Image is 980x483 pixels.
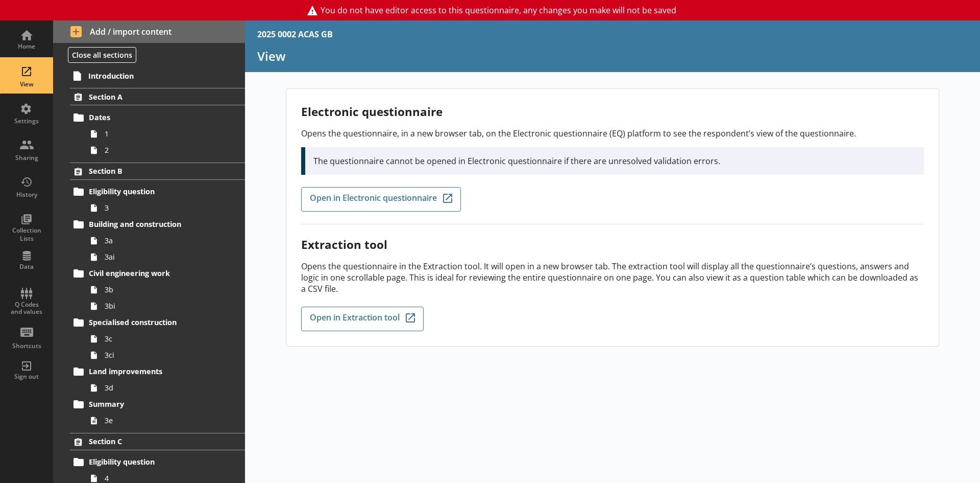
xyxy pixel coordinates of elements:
span: Section B [89,166,214,176]
a: 3d [86,380,245,396]
li: Land improvements3d [75,363,245,396]
div: Settings [9,117,44,125]
a: Open in Extraction tool [301,307,424,331]
span: 3a [105,236,218,245]
span: Section A [89,92,214,102]
a: Section C [70,433,245,450]
div: History [9,191,44,199]
a: 3b [86,282,245,298]
li: Dates12 [75,109,245,158]
h1: View [257,48,968,64]
a: Section B [70,163,245,180]
div: Home [9,42,44,51]
a: 3a [86,233,245,249]
a: 3ai [86,249,245,265]
span: Eligibility question [89,187,214,196]
div: Collection Lists [9,226,44,242]
span: 3ci [105,350,218,360]
p: Opens the questionnaire in the Extraction tool. It will open in a new browser tab. The extraction... [301,261,924,294]
span: 4 [105,473,218,483]
a: Building and construction [70,216,245,233]
a: Dates [70,109,245,126]
a: 3e [86,412,245,429]
div: Data [9,263,44,271]
span: 3b [105,285,218,294]
span: 3 [105,203,218,213]
button: Add / import content [53,20,245,43]
div: Q Codes and values [9,301,44,316]
span: Open in Electronic questionnaire [310,194,437,205]
a: 3c [86,331,245,347]
div: Sharing [9,154,44,162]
span: Specialised construction [89,317,214,327]
a: Eligibility question [70,183,245,200]
a: Open in Electronic questionnaire [301,187,461,212]
h2: Extraction tool [301,237,924,252]
span: Section C [89,436,214,446]
span: 1 [105,129,218,139]
a: 3ci [86,347,245,363]
a: Civil engineering work [70,265,245,282]
span: 3ai [105,252,218,262]
span: Civil engineering work [89,268,214,278]
span: 3c [105,334,218,343]
span: 3bi [105,301,218,311]
li: Section BEligibility question3Building and construction3a3aiCivil engineering work3b3biSpecialise... [53,163,245,429]
div: Shortcuts [9,342,44,350]
a: 2 [86,142,245,158]
li: Building and construction3a3ai [75,216,245,265]
a: Section A [70,88,245,105]
a: Eligibility question [70,454,245,470]
h2: Electronic questionnaire [301,104,924,120]
a: Introduction [69,67,245,84]
li: Summary3e [75,396,245,429]
p: The questionnaire cannot be opened in Electronic questionnaire if there are unresolved validation... [313,155,916,167]
span: Land improvements [89,366,214,376]
span: Building and construction [89,219,214,229]
li: Specialised construction3c3ci [75,314,245,363]
span: Introduction [88,71,214,81]
span: Open in Extraction tool [310,313,400,325]
a: 1 [86,126,245,142]
span: 2 [105,145,218,155]
button: Close all sections [68,47,136,63]
span: Summary [89,399,214,409]
li: Section ADates12 [53,88,245,158]
a: Land improvements [70,363,245,380]
span: 3d [105,383,218,393]
a: Summary [70,396,245,412]
span: Dates [89,112,214,122]
li: Civil engineering work3b3bi [75,265,245,314]
div: 2025 0002 ACAS GB [257,29,333,40]
span: Eligibility question [89,457,214,467]
a: Specialised construction [70,314,245,331]
a: 3bi [86,298,245,314]
span: Add / import content [70,26,228,37]
a: 3 [86,200,245,216]
div: View [9,80,44,88]
li: Eligibility question3 [75,183,245,216]
div: Sign out [9,373,44,381]
p: Opens the questionnaire, in a new browser tab, on the Electronic questionnaire (EQ) platform to s... [301,128,924,139]
span: 3e [105,416,218,425]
